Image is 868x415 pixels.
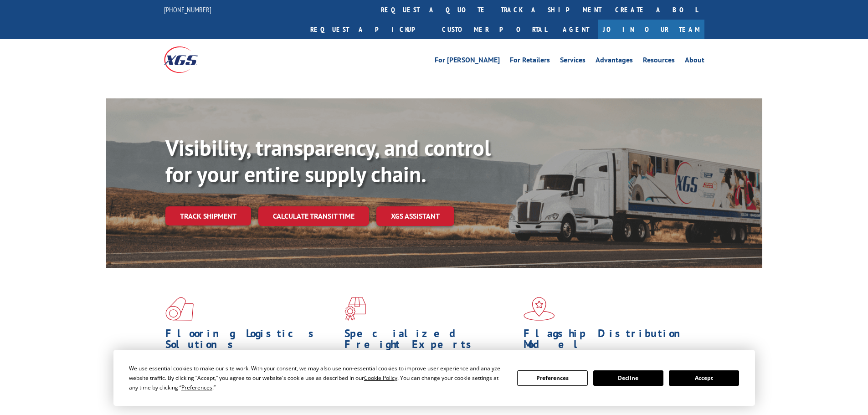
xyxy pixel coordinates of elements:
[165,297,194,321] img: xgs-icon-total-supply-chain-intelligence-red
[510,56,550,67] a: For Retailers
[129,364,506,392] div: We use essential cookies to make our site work. With your consent, we may also use non-essential ...
[164,5,211,14] a: [PHONE_NUMBER]
[376,206,454,226] a: XGS ASSISTANT
[560,56,586,67] a: Services
[669,370,739,386] button: Accept
[165,133,491,188] b: Visibility, transparency, and control for your entire supply chain.
[344,297,366,321] img: xgs-icon-focused-on-flooring-red
[524,328,696,354] h1: Flagship Distribution Model
[165,328,338,354] h1: Flooring Logistics Solutions
[554,20,598,39] a: Agent
[364,374,397,382] span: Cookie Policy
[598,20,704,39] a: Join Our Team
[435,20,554,39] a: Customer Portal
[303,20,435,39] a: Request a pickup
[435,56,500,67] a: For [PERSON_NAME]
[258,206,369,226] a: Calculate transit time
[344,328,517,354] h1: Specialized Freight Experts
[181,384,212,391] span: Preferences
[643,56,675,67] a: Resources
[113,350,755,406] div: Cookie Consent Prompt
[165,206,251,225] a: Track shipment
[517,370,587,386] button: Preferences
[685,56,704,67] a: About
[524,297,555,321] img: xgs-icon-flagship-distribution-model-red
[593,370,663,386] button: Decline
[596,56,633,67] a: Advantages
